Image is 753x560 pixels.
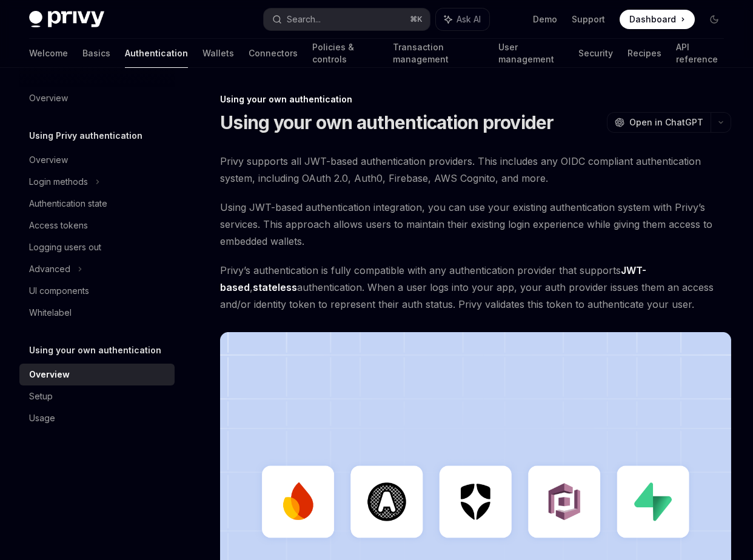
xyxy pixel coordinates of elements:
[29,389,53,404] div: Setup
[249,39,298,68] a: Connectors
[19,280,175,302] a: UI components
[19,385,175,407] a: Setup
[29,128,142,143] h5: Using Privy authentication
[676,39,725,68] a: API reference
[578,39,613,68] a: Security
[704,10,724,29] button: Toggle dark mode
[29,218,88,233] div: Access tokens
[82,39,110,68] a: Basics
[607,112,711,133] button: Open in ChatGPT
[572,13,605,25] a: Support
[253,281,297,294] a: stateless
[19,364,175,385] a: Overview
[627,39,661,68] a: Recipes
[220,199,731,250] span: Using JWT-based authentication integration, you can use your existing authentication system with ...
[19,302,175,324] a: Whitelabel
[125,39,188,68] a: Authentication
[29,411,55,425] div: Usage
[29,175,88,189] div: Login methods
[457,13,481,25] span: Ask AI
[410,15,423,24] span: ⌘ K
[29,262,70,276] div: Advanced
[29,305,72,320] div: Whitelabel
[19,193,175,215] a: Authentication state
[220,262,731,313] span: Privy’s authentication is fully compatible with any authentication provider that supports , authe...
[19,407,175,429] a: Usage
[312,39,378,68] a: Policies & controls
[19,215,175,236] a: Access tokens
[533,13,557,25] a: Demo
[620,10,695,29] a: Dashboard
[220,153,731,187] span: Privy supports all JWT-based authentication providers. This includes any OIDC compliant authentic...
[19,236,175,258] a: Logging users out
[629,116,703,128] span: Open in ChatGPT
[29,153,68,167] div: Overview
[19,87,175,109] a: Overview
[29,39,68,68] a: Welcome
[29,343,161,358] h5: Using your own authentication
[220,112,554,133] h1: Using your own authentication provider
[29,91,68,105] div: Overview
[436,8,489,30] button: Ask AI
[629,13,676,25] span: Dashboard
[29,284,89,298] div: UI components
[202,39,234,68] a: Wallets
[393,39,484,68] a: Transaction management
[498,39,563,68] a: User management
[29,240,101,255] div: Logging users out
[29,367,70,382] div: Overview
[220,93,731,105] div: Using your own authentication
[287,12,321,27] div: Search...
[19,149,175,171] a: Overview
[264,8,429,30] button: Search...⌘K
[29,196,107,211] div: Authentication state
[29,11,104,28] img: dark logo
